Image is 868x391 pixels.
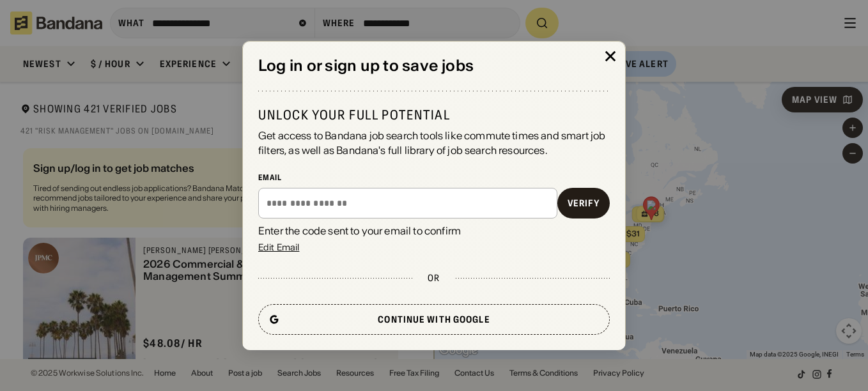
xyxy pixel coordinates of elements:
[428,272,440,284] div: or
[258,128,610,157] div: Get access to Bandana job search tools like commute times and smart job filters, as well as Banda...
[258,243,299,252] div: Edit Email
[258,172,610,183] div: Email
[378,315,490,324] div: Continue with Google
[258,57,610,75] div: Log in or sign up to save jobs
[258,224,610,238] div: Enter the code sent to your email to confirm
[568,199,600,208] div: Verify
[258,107,610,123] div: Unlock your full potential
